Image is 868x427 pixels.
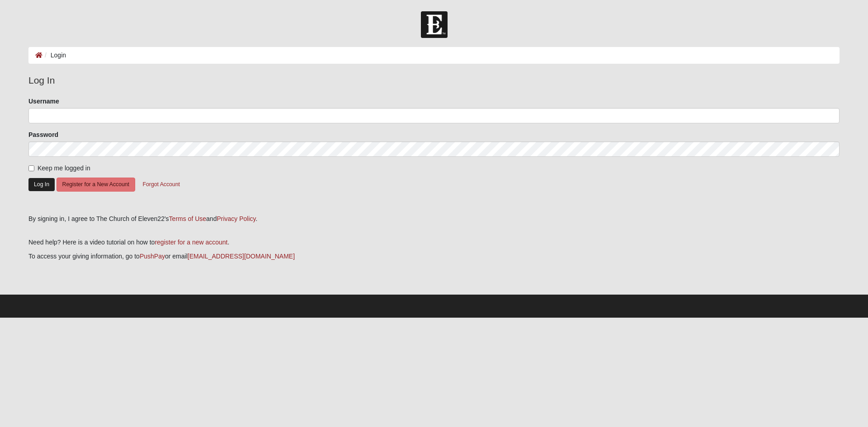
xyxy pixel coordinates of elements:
a: [EMAIL_ADDRESS][DOMAIN_NAME] [188,253,295,260]
p: To access your giving information, go to or email [28,252,840,261]
div: By signing in, I agree to The Church of Eleven22's and . [28,214,840,224]
label: Username [28,97,59,106]
img: Church of Eleven22 Logo [421,11,448,38]
p: Need help? Here is a video tutorial on how to . [28,238,840,247]
button: Register for a New Account [57,178,135,192]
label: Password [28,130,58,139]
input: Keep me logged in [28,165,34,171]
li: Login [42,51,66,60]
a: Terms of Use [169,215,206,222]
button: Log In [28,178,55,191]
a: register for a new account [155,239,227,246]
a: Privacy Policy [217,215,255,222]
span: Keep me logged in [38,164,90,172]
button: Forgot Account [137,178,186,192]
legend: Log In [28,73,840,88]
a: PushPay [140,253,165,260]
